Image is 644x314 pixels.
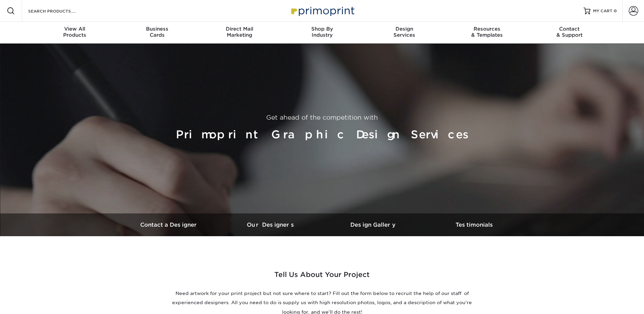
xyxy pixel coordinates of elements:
a: Direct MailMarketing [198,22,281,43]
h1: Primoprint Graphic Design Services [121,125,523,144]
a: Resources& Templates [446,22,528,43]
a: Design Gallery [322,213,424,236]
h2: Tell Us About Your Project [169,269,475,286]
a: Our Designers [220,213,322,236]
span: Design [363,26,446,32]
a: View AllProducts [34,22,116,43]
h3: Design Gallery [322,222,424,228]
a: Contact a Designer [118,213,220,236]
img: Primoprint [288,3,356,18]
p: Get ahead of the competition with [121,113,523,122]
span: Contact [528,26,611,32]
h3: Our Designers [220,222,322,228]
span: Shop By [281,26,363,32]
span: Resources [446,26,528,32]
input: SEARCH PRODUCTS..... [27,7,94,15]
span: Business [116,26,198,32]
a: BusinessCards [116,22,198,43]
div: Marketing [198,26,281,38]
a: Shop ByIndustry [281,22,363,43]
div: Industry [281,26,363,38]
div: & Support [528,26,611,38]
span: Direct Mail [198,26,281,32]
h3: Testimonials [424,222,526,228]
span: MY CART [593,8,612,14]
div: Services [363,26,446,38]
a: Testimonials [424,213,526,236]
span: 0 [614,8,617,13]
h3: Contact a Designer [118,222,220,228]
a: Contact& Support [528,22,611,43]
div: Products [34,26,116,38]
span: View All [34,26,116,32]
div: & Templates [446,26,528,38]
div: Cards [116,26,198,38]
a: DesignServices [363,22,446,43]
